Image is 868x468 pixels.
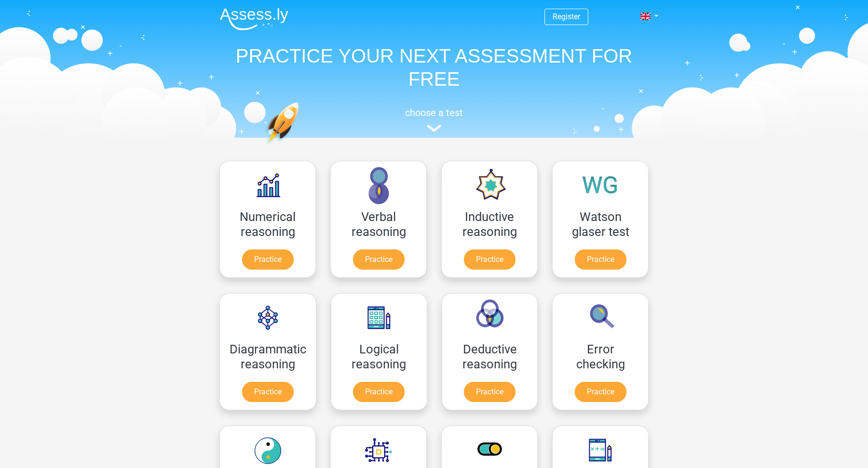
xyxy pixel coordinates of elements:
[212,44,656,91] h1: PRACTICE YOUR NEXT ASSESSMENT FOR FREE
[220,8,288,30] img: Assessly
[265,102,336,189] img: practice
[242,382,294,402] a: Practice
[353,249,405,270] a: Practice
[427,125,441,132] img: assessment
[353,382,405,402] a: Practice
[242,249,294,270] a: Practice
[575,382,626,402] a: Practice
[553,12,580,21] a: Register
[212,107,656,118] h5: choose a test
[464,382,515,402] a: Practice
[212,107,656,132] a: choose a test
[464,249,515,270] a: Practice
[575,249,626,270] a: Practice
